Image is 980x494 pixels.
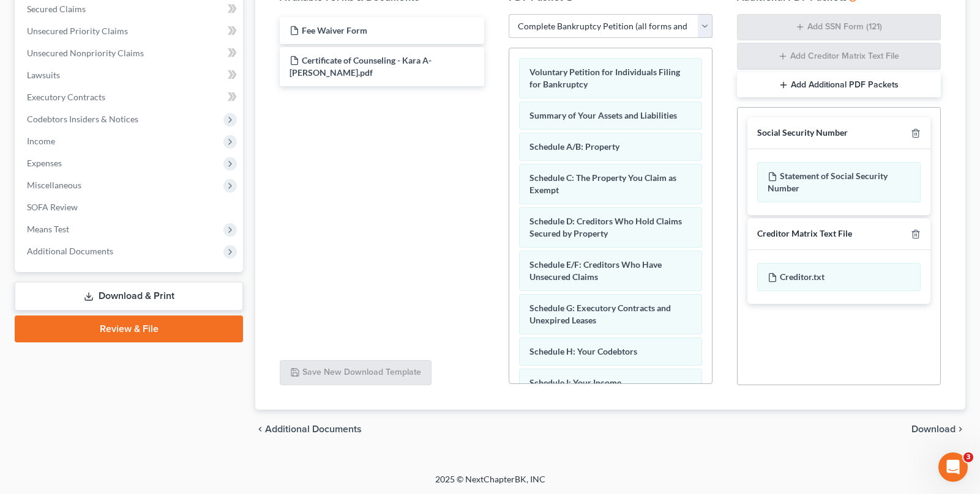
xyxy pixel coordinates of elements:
[27,4,86,14] span: Secured Claims
[529,346,637,356] span: Schedule H: Your Codebtors
[757,263,921,291] div: Creditor.txt
[17,196,243,218] a: SOFA Review
[963,452,973,462] span: 3
[529,67,680,89] span: Voluntary Petition for Individuals Filing for Bankruptcy
[15,282,243,311] a: Download & Print
[302,25,367,35] span: Fee Waiver Form
[265,424,362,434] span: Additional Documents
[911,424,965,434] button: Download chevron_right
[757,162,921,202] div: Statement of Social Security Number
[737,72,941,98] button: Add Additional PDF Packets
[17,20,243,42] a: Unsecured Priority Claims
[27,246,113,256] span: Additional Documents
[27,114,138,124] span: Codebtors Insiders & Notices
[737,43,941,70] button: Add Creditor Matrix Text File
[529,216,682,238] span: Schedule D: Creditors Who Hold Claims Secured by Property
[27,136,55,146] span: Income
[529,172,676,195] span: Schedule C: The Property You Claim as Exempt
[27,70,60,80] span: Lawsuits
[529,377,621,388] span: Schedule I: Your Income
[17,64,243,86] a: Lawsuits
[938,452,968,482] iframe: Intercom live chat
[27,224,69,234] span: Means Test
[290,55,432,78] span: Certificate of Counseling - Kara A- [PERSON_NAME].pdf
[911,424,956,434] span: Download
[529,303,671,325] span: Schedule G: Executory Contracts and Unexpired Leases
[757,228,852,240] div: Creditor Matrix Text File
[27,92,105,102] span: Executory Contracts
[27,48,144,58] span: Unsecured Nonpriority Claims
[529,141,619,152] span: Schedule A/B: Property
[17,86,243,108] a: Executory Contracts
[27,180,81,190] span: Miscellaneous
[27,158,62,168] span: Expenses
[27,202,78,212] span: SOFA Review
[757,127,848,139] div: Social Security Number
[737,14,941,41] button: Add SSN Form (121)
[17,42,243,64] a: Unsecured Nonpriority Claims
[255,424,362,434] a: chevron_left Additional Documents
[956,424,965,434] i: chevron_right
[280,360,432,386] button: Save New Download Template
[529,110,677,120] span: Summary of Your Assets and Liabilities
[15,315,243,342] a: Review & File
[255,424,265,434] i: chevron_left
[529,259,662,282] span: Schedule E/F: Creditors Who Have Unsecured Claims
[27,26,128,36] span: Unsecured Priority Claims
